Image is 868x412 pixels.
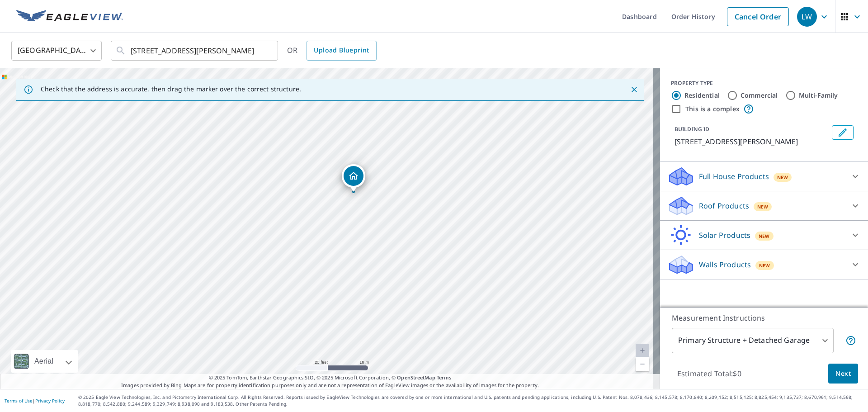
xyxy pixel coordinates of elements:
span: New [759,262,770,269]
p: Estimated Total: $0 [670,364,749,384]
span: Next [835,368,851,379]
p: Measurement Instructions [672,313,856,323]
img: EV Logo [16,10,123,24]
p: [STREET_ADDRESS][PERSON_NAME] [675,136,828,147]
div: Walls ProductsNew [667,254,861,275]
input: Search by address or latitude-longitude [131,38,259,63]
p: Full House Products [699,171,769,182]
div: LW [797,7,817,27]
div: Full House ProductsNew [667,166,861,187]
a: Current Level 20, Zoom In Disabled [636,344,649,357]
a: Terms [437,374,452,381]
div: Aerial [32,350,56,373]
div: PROPERTY TYPE [671,79,857,87]
div: Primary Structure + Detached Garage [672,328,834,353]
p: Walls Products [699,259,751,270]
button: Next [828,364,858,384]
div: [GEOGRAPHIC_DATA] [11,38,102,63]
a: Cancel Order [727,7,789,26]
span: Upload Blueprint [314,45,369,56]
a: Current Level 20, Zoom Out [636,357,649,371]
span: New [759,232,770,240]
button: Edit building 1 [832,125,854,140]
div: Aerial [11,350,78,373]
a: Privacy Policy [35,398,65,404]
a: Upload Blueprint [307,41,376,61]
span: New [757,203,769,210]
a: Terms of Use [5,398,33,404]
p: Roof Products [699,200,749,211]
p: BUILDING ID [675,125,709,133]
p: © 2025 Eagle View Technologies, Inc. and Pictometry International Corp. All Rights Reserved. Repo... [78,394,863,407]
label: Commercial [741,91,778,100]
span: © 2025 TomTom, Earthstar Geographics SIO, © 2025 Microsoft Corporation, © [209,374,452,382]
label: Multi-Family [799,91,838,100]
label: Residential [684,91,720,100]
span: Your report will include the primary structure and a detached garage if one exists. [845,335,856,346]
p: Check that the address is accurate, then drag the marker over the correct structure. [41,85,301,93]
p: | [5,398,65,403]
div: Dropped pin, building 1, Residential property, 1246 Mount Zion Rd Harding, PA 18643 [342,164,365,192]
p: Solar Products [699,230,750,241]
div: OR [287,41,377,61]
label: This is a complex [685,104,740,114]
a: OpenStreetMap [397,374,435,381]
span: New [777,174,788,181]
button: Close [628,84,640,95]
div: Roof ProductsNew [667,195,861,217]
div: Solar ProductsNew [667,224,861,246]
